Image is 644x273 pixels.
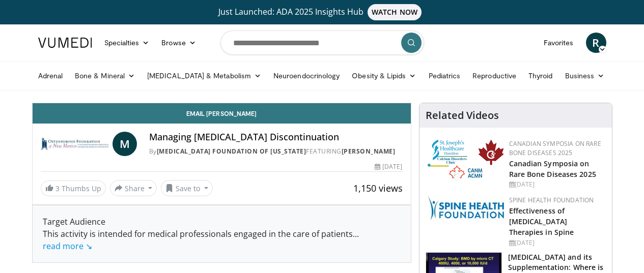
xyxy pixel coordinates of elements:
[55,184,60,193] span: 3
[466,66,522,86] a: Reproductive
[559,66,611,86] a: Business
[509,196,594,204] a: Spine Health Foundation
[267,66,346,86] a: Neuroendocrinology
[32,66,69,86] a: Adrenal
[40,4,605,20] a: Just Launched: ADA 2025 Insights HubWATCH NOW
[43,240,92,252] a: read more ↘
[375,162,402,171] div: [DATE]
[342,147,396,156] a: [PERSON_NAME]
[220,31,424,55] input: Search topics, interventions
[346,66,422,86] a: Obesity & Lipids
[69,66,141,86] a: Bone & Mineral
[509,139,601,157] a: Canadian Symposia on Rare Bone Diseases 2025
[149,147,403,156] div: By FEATURING
[353,182,403,194] span: 1,150 views
[368,4,422,20] span: WATCH NOW
[141,66,267,86] a: [MEDICAL_DATA] & Metabolism
[41,180,106,196] a: 3 Thumbs Up
[33,103,411,124] a: Email [PERSON_NAME]
[423,66,467,86] a: Pediatrics
[428,196,504,220] img: 57d53db2-a1b3-4664-83ec-6a5e32e5a601.png.150x105_q85_autocrop_double_scale_upscale_version-0.2.jpg
[98,33,156,53] a: Specialties
[110,180,157,196] button: Share
[113,132,137,156] a: M
[43,216,401,252] div: Target Audience This activity is intended for medical professionals engaged in the care of patients
[509,206,574,237] a: Effectiveness of [MEDICAL_DATA] Therapies in Spine
[538,33,580,53] a: Favorites
[157,147,306,156] a: [MEDICAL_DATA] Foundation of [US_STATE]
[38,38,92,48] img: VuMedi Logo
[426,109,499,122] h4: Related Videos
[155,33,202,53] a: Browse
[509,180,604,189] div: [DATE]
[41,132,108,156] img: Osteoporosis Foundation of New Mexico
[522,66,559,86] a: Thyroid
[509,238,604,248] div: [DATE]
[161,180,213,196] button: Save to
[586,33,606,53] a: R
[149,132,403,143] h4: Managing [MEDICAL_DATA] Discontinuation
[428,139,504,180] img: 59b7dea3-8883-45d6-a110-d30c6cb0f321.png.150x105_q85_autocrop_double_scale_upscale_version-0.2.png
[509,159,596,179] a: Canadian Symposia on Rare Bone Diseases 2025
